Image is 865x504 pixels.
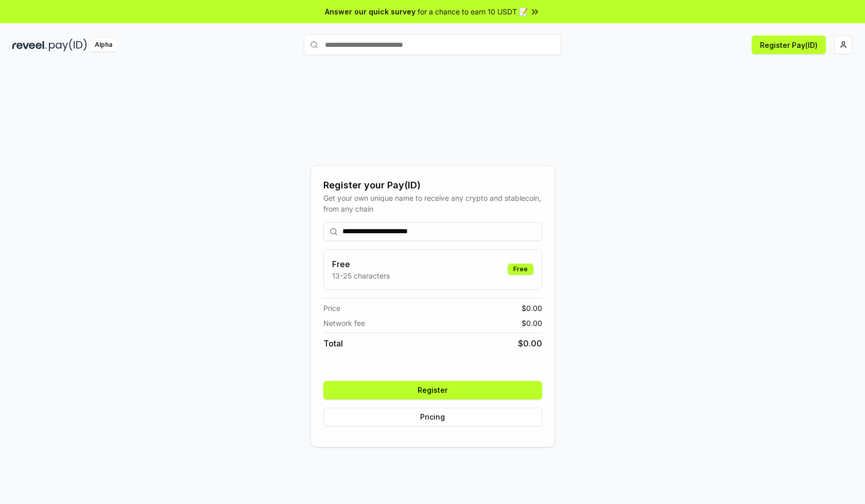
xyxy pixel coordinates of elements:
div: Register your Pay(ID) [323,178,542,193]
div: Free [508,264,533,275]
button: Register [323,381,542,399]
div: Alpha [89,39,118,51]
img: reveel_dark [12,39,47,51]
img: pay_id [49,39,87,51]
p: 13-25 characters [332,270,390,281]
span: Price [323,303,340,314]
span: for a chance to earn 10 USDT 📝 [418,6,528,17]
span: $ 0.00 [522,318,542,328]
button: Register Pay(ID) [752,36,826,54]
span: Total [323,337,343,350]
span: $ 0.00 [522,303,542,314]
h3: Free [332,258,390,270]
div: Get your own unique name to receive any crypto and stablecoin, from any chain [323,193,542,214]
span: $ 0.00 [518,337,542,350]
span: Network fee [323,318,365,328]
button: Pricing [323,408,542,426]
span: Answer our quick survey [325,6,416,17]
